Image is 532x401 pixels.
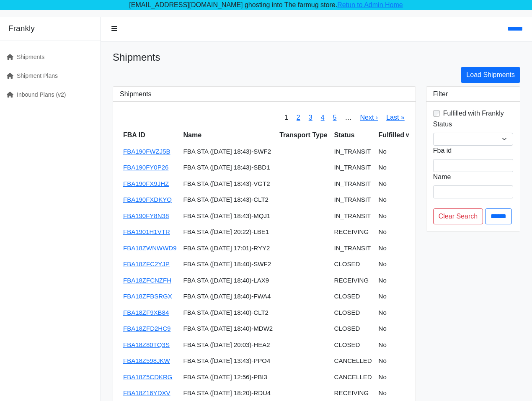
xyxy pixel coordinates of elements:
[331,127,375,144] th: Status
[180,192,276,208] td: FBA STA ([DATE] 18:43)-CLT2
[123,148,170,155] a: FBA190FWZJ5B
[360,114,378,121] a: Next ›
[375,127,449,144] th: Fulfilled with Frankly
[375,305,449,321] td: No
[375,369,449,386] td: No
[375,144,449,160] td: No
[375,224,449,240] td: No
[123,389,170,396] a: FBA18Z16YDXV
[331,256,375,272] td: CLOSED
[113,51,520,64] h1: Shipments
[461,67,520,83] a: Load Shipments
[309,114,312,121] a: 3
[331,192,375,208] td: IN_TRANSIT
[433,172,451,182] label: Name
[331,288,375,305] td: CLOSED
[180,208,276,224] td: FBA STA ([DATE] 18:43)-MQJ1
[123,357,170,364] a: FBA18Z598JKW
[375,321,449,337] td: No
[331,240,375,257] td: IN_TRANSIT
[180,337,276,353] td: FBA STA ([DATE] 20:03)-HEA2
[321,114,325,121] a: 4
[375,208,449,224] td: No
[375,272,449,289] td: No
[375,288,449,305] td: No
[180,127,276,144] th: Name
[180,159,276,176] td: FBA STA ([DATE] 18:43)-SBD1
[375,337,449,353] td: No
[180,321,276,337] td: FBA STA ([DATE] 18:40)-MDW2
[120,127,180,144] th: FBA ID
[180,176,276,192] td: FBA STA ([DATE] 18:43)-VGT2
[375,353,449,369] td: No
[433,146,452,156] label: Fba id
[120,90,409,98] h3: Shipments
[123,341,170,348] a: FBA18Z80TQ3S
[433,208,483,224] a: Clear Search
[123,277,171,284] a: FBA18ZFCNZFH
[180,240,276,257] td: FBA STA ([DATE] 17:01)-RYY2
[123,373,173,380] a: FBA18Z5CDKRG
[280,108,409,127] nav: pager
[180,272,276,289] td: FBA STA ([DATE] 18:40)-LAX9
[123,260,170,267] a: FBA18ZFC2YJP
[341,108,356,127] span: …
[180,256,276,272] td: FBA STA ([DATE] 18:40)-SWF2
[333,114,337,121] a: 5
[331,305,375,321] td: CLOSED
[331,208,375,224] td: IN_TRANSIT
[433,90,513,98] h3: Filter
[123,180,169,187] a: FBA190FX9JHZ
[337,1,403,8] a: Retun to Admin Home
[331,337,375,353] td: CLOSED
[331,159,375,176] td: IN_TRANSIT
[331,144,375,160] td: IN_TRANSIT
[280,108,292,127] span: 1
[123,228,170,235] a: FBA1901H1VTR
[123,244,177,252] a: FBA18ZWNWWD9
[123,325,170,332] a: FBA18ZFD2HC9
[331,353,375,369] td: CANCELLED
[180,369,276,386] td: FBA STA ([DATE] 12:56)-PBI3
[180,353,276,369] td: FBA STA ([DATE] 13:43)-PPO4
[375,256,449,272] td: No
[123,212,169,219] a: FBA190FY8N38
[123,293,172,300] a: FBA18ZFBSRGX
[386,114,405,121] a: Last »
[433,119,452,129] label: Status
[123,164,168,171] a: FBA190FY0P26
[331,272,375,289] td: RECEIVING
[123,309,169,316] a: FBA18ZF9XB84
[331,321,375,337] td: CLOSED
[123,196,172,203] a: FBA190FXDKYQ
[331,176,375,192] td: IN_TRANSIT
[375,240,449,257] td: No
[180,288,276,305] td: FBA STA ([DATE] 18:40)-FWA4
[375,159,449,176] td: No
[180,305,276,321] td: FBA STA ([DATE] 18:40)-CLT2
[180,224,276,240] td: FBA STA ([DATE] 20:22)-LBE1
[443,108,504,118] label: Fulfilled with Frankly
[331,369,375,386] td: CANCELLED
[180,144,276,160] td: FBA STA ([DATE] 18:43)-SWF2
[375,176,449,192] td: No
[297,114,300,121] a: 2
[375,192,449,208] td: No
[276,127,331,144] th: Transport Type
[331,224,375,240] td: RECEIVING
